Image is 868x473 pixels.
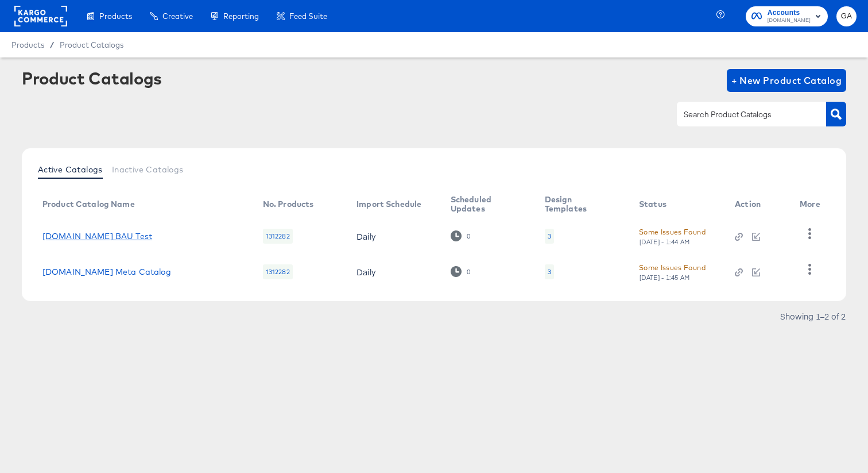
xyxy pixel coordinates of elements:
span: Products [99,11,132,21]
div: 0 [451,266,471,277]
span: Products [11,40,44,49]
div: 3 [548,267,551,276]
th: Action [726,191,790,218]
span: + New Product Catalog [731,72,842,89]
div: Import Schedule [356,199,421,209]
a: Product Catalogs [60,40,123,49]
div: 1312282 [263,264,293,279]
a: [DOMAIN_NAME] Meta Catalog [42,267,171,276]
div: [DATE] - 1:44 AM [639,238,691,246]
td: Daily [347,254,441,290]
div: Product Catalog Name [42,199,135,209]
div: Scheduled Updates [451,195,522,213]
button: Some Issues Found[DATE] - 1:45 AM [639,262,706,282]
input: Search Product Catalogs [681,108,804,121]
span: Feed Suite [289,11,327,21]
span: / [44,40,60,49]
td: Daily [347,218,441,254]
button: Accounts[DOMAIN_NAME] [746,6,828,26]
button: GA [836,6,857,26]
div: 1312282 [263,229,293,244]
div: Some Issues Found [639,226,706,238]
th: Status [630,191,726,218]
span: GA [841,10,852,23]
span: Active Catalogs [38,165,103,174]
div: 3 [545,229,554,244]
button: + New Product Catalog [727,69,847,92]
a: [DOMAIN_NAME] BAU Test [42,232,152,241]
div: Product Catalogs [22,69,162,87]
div: [DATE] - 1:45 AM [639,274,691,282]
div: No. Products [263,199,314,209]
span: Creative [162,11,193,21]
div: 3 [545,264,554,279]
span: [DOMAIN_NAME] [768,16,811,25]
th: More [790,191,834,218]
span: Accounts [768,7,811,19]
div: Design Templates [545,195,616,213]
div: 0 [466,268,471,276]
span: Reporting [223,11,259,21]
span: Inactive Catalogs [112,165,184,174]
div: 0 [466,232,471,240]
div: Showing 1–2 of 2 [780,312,846,320]
div: 0 [451,230,471,241]
div: Some Issues Found [639,262,706,274]
div: 3 [548,232,551,241]
button: Some Issues Found[DATE] - 1:44 AM [639,226,706,246]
